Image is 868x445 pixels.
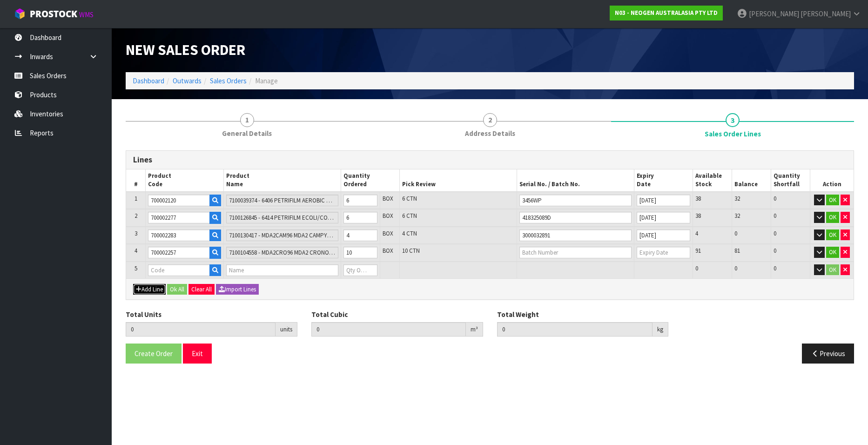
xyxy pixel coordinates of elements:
span: 0 [734,229,737,237]
span: General Details [222,128,272,138]
button: Clear All [188,284,215,295]
span: BOX [383,195,393,202]
input: Expiry Date [637,247,690,258]
span: 0 [774,212,776,220]
input: Qty Ordered [343,195,377,206]
span: 81 [734,247,740,255]
button: OK [826,264,839,276]
input: Batch Number [519,229,632,241]
input: Batch Number [519,247,632,258]
span: New Sales Order [126,40,245,59]
input: Expiry Date [637,229,690,241]
span: 0 [774,247,776,255]
span: [PERSON_NAME] [749,9,799,18]
input: Name [226,229,338,241]
input: Expiry Date [637,195,690,206]
span: 2 [483,113,497,127]
button: Exit [183,344,212,364]
span: 5 [135,264,137,272]
span: 10 CTN [402,247,420,255]
a: Outwards [173,76,202,85]
span: ProStock [30,8,77,20]
strong: N03 - NEOGEN AUSTRALASIA PTY LTD [615,9,718,17]
a: Sales Orders [210,76,247,85]
span: 4 CTN [402,229,417,237]
input: Code [148,247,210,258]
th: Expiry Date [634,169,693,192]
input: Total Units [126,322,276,337]
button: OK [826,229,839,241]
span: 4 [135,247,137,255]
div: m³ [466,322,483,337]
span: 0 [774,229,776,237]
input: Code [148,195,210,206]
span: 0 [774,195,776,202]
span: 6 CTN [402,212,417,220]
input: Batch Number [519,195,632,206]
span: 3 [726,113,740,127]
h3: Lines [133,155,847,164]
input: Name [226,195,338,206]
th: Balance [732,169,771,192]
span: 1 [240,113,254,127]
button: Import Lines [216,284,259,295]
span: 38 [695,212,701,220]
th: Serial No. / Batch No. [517,169,634,192]
span: 0 [734,264,737,272]
span: Sales Order Lines [126,143,854,371]
span: [PERSON_NAME] [801,9,851,18]
button: Ok All [167,284,187,295]
span: 6 CTN [402,195,417,202]
input: Total Cubic [311,322,466,337]
input: Name [226,264,338,276]
th: # [126,169,146,192]
span: BOX [383,212,393,220]
span: 2 [135,212,137,220]
input: Batch Number [519,212,632,223]
span: Sales Order Lines [705,129,761,139]
th: Product Name [224,169,341,192]
label: Total Weight [497,310,539,319]
th: Pick Review [400,169,517,192]
span: 3 [135,229,137,237]
button: OK [826,195,839,206]
input: Code [148,212,210,223]
button: Create Order [126,344,182,364]
span: 32 [734,195,740,202]
input: Qty Ordered [343,264,377,276]
th: Product Code [146,169,224,192]
button: Previous [802,344,854,364]
th: Quantity Shortfall [771,169,810,192]
th: Quantity Ordered [341,169,400,192]
label: Total Units [126,310,161,319]
input: Qty Ordered [343,212,377,223]
button: OK [826,212,839,223]
button: OK [826,247,839,258]
span: 0 [695,264,698,272]
span: 91 [695,247,701,255]
img: cube-alt.png [14,8,26,20]
input: Qty Ordered [343,229,377,241]
span: 4 [695,229,698,237]
span: 0 [774,264,776,272]
th: Available Stock [693,169,732,192]
span: BOX [383,247,393,255]
a: Dashboard [133,76,164,85]
input: Expiry Date [637,212,690,223]
span: 1 [135,195,137,202]
input: Total Weight [497,322,653,337]
span: Create Order [135,349,173,358]
span: Address Details [465,128,515,138]
input: Name [226,247,338,258]
button: Add Line [133,284,166,295]
small: WMS [79,10,94,19]
span: 38 [695,195,701,202]
div: kg [653,322,668,337]
th: Action [810,169,854,192]
input: Code [148,229,210,241]
input: Code [148,264,210,276]
input: Qty Ordered [343,247,377,258]
span: BOX [383,229,393,237]
label: Total Cubic [311,310,348,319]
span: 32 [734,212,740,220]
